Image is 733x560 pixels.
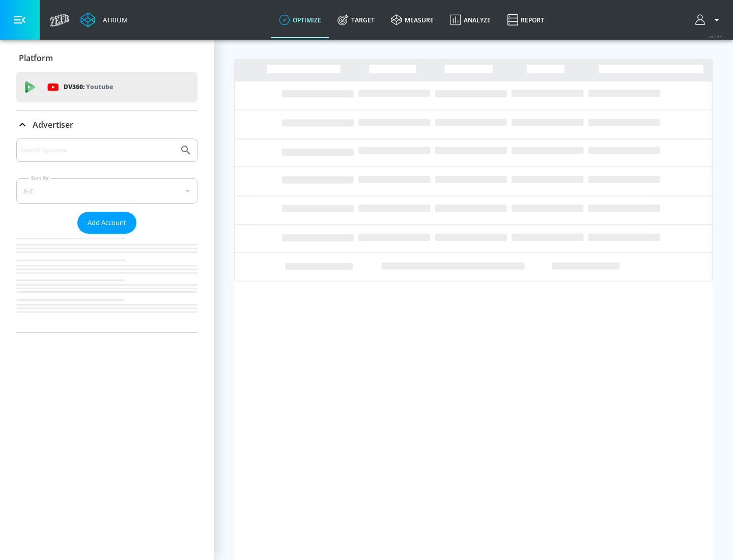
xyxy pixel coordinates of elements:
p: Advertiser [33,119,73,130]
div: Advertiser [16,138,198,332]
label: Sort By [29,175,51,181]
a: Atrium [80,12,128,27]
nav: list of Advertiser [16,234,198,332]
button: Add Account [77,212,136,234]
div: A-Z [16,178,198,204]
span: Add Account [88,217,126,229]
div: Advertiser [16,110,198,139]
p: Platform [19,52,53,64]
div: Atrium [99,15,128,24]
a: measure [383,2,442,38]
p: DV360: [64,81,113,93]
span: v 4.28.0 [709,34,723,39]
p: Youtube [86,81,113,92]
a: Target [329,2,383,38]
a: Analyze [442,2,499,38]
a: optimize [271,2,329,38]
a: Report [499,2,552,38]
div: DV360: Youtube [16,72,198,102]
input: Search by name [20,144,175,157]
div: Platform [16,44,198,72]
